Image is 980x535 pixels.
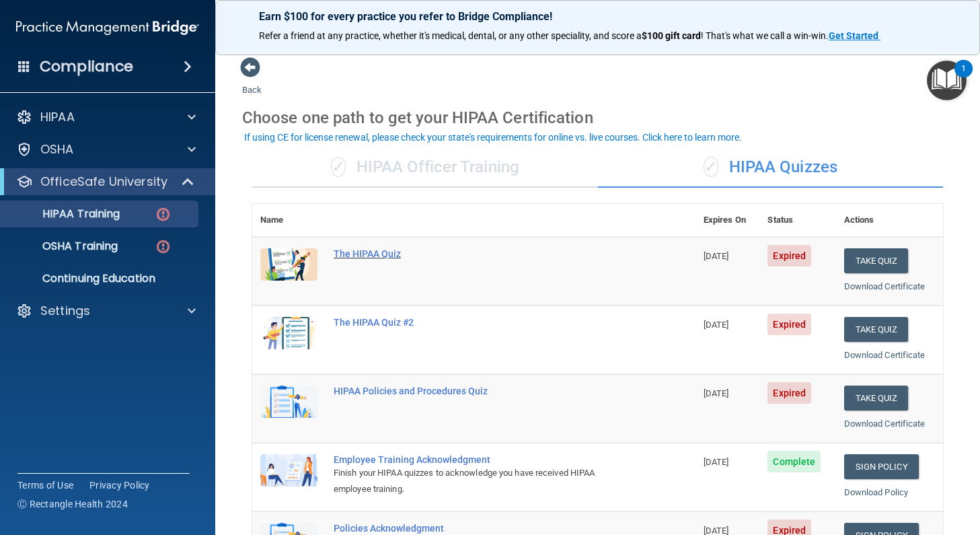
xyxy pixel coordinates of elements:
span: [DATE] [704,388,729,398]
img: PMB logo [16,14,199,41]
span: [DATE] [704,320,729,330]
div: HIPAA Policies and Procedures Quiz [334,386,628,396]
div: The HIPAA Quiz #2 [334,317,628,328]
span: Complete [767,451,821,472]
span: Expired [767,245,811,266]
div: 1 [961,69,966,86]
a: Settings [16,303,196,319]
span: ✓ [331,157,346,177]
div: Choose one path to get your HIPAA Certification [242,98,953,137]
th: Status [759,204,835,237]
p: OSHA Training [9,240,118,253]
span: Expired [767,314,811,335]
span: ! That's what we call a win-win. [701,30,829,41]
a: Download Certificate [844,419,926,429]
button: Take Quiz [844,317,909,342]
strong: $100 gift card [642,30,701,41]
a: Download Certificate [844,350,926,360]
div: HIPAA Officer Training [252,147,598,188]
span: [DATE] [704,251,729,261]
p: OSHA [40,141,74,157]
span: [DATE] [704,457,729,467]
div: The HIPAA Quiz [334,248,628,259]
div: Policies Acknowledgment [334,523,628,534]
a: Privacy Policy [89,478,150,492]
strong: Get Started [829,30,878,41]
p: HIPAA [40,109,75,125]
p: OfficeSafe University [40,174,167,190]
th: Name [252,204,326,237]
div: If using CE for license renewal, please check your state's requirements for online vs. live cours... [244,133,742,142]
button: Open Resource Center, 1 new notification [927,61,967,100]
span: Expired [767,382,811,404]
span: Ⓒ Rectangle Health 2024 [17,497,128,511]
p: Earn $100 for every practice you refer to Bridge Compliance! [259,10,936,23]
button: If using CE for license renewal, please check your state's requirements for online vs. live cours... [242,131,744,144]
p: HIPAA Training [9,207,120,221]
img: danger-circle.6113f641.png [155,206,172,223]
div: Employee Training Acknowledgment [334,454,628,465]
th: Actions [836,204,943,237]
div: Finish your HIPAA quizzes to acknowledge you have received HIPAA employee training. [334,465,628,497]
a: Get Started [829,30,880,41]
h4: Compliance [40,57,133,76]
button: Take Quiz [844,248,909,273]
span: ✓ [704,157,718,177]
a: OfficeSafe University [16,174,195,190]
p: Continuing Education [9,272,192,285]
button: Take Quiz [844,386,909,411]
p: Settings [40,303,90,319]
a: Terms of Use [17,478,73,492]
a: OSHA [16,141,196,157]
a: Download Policy [844,487,909,497]
img: danger-circle.6113f641.png [155,238,172,255]
a: Download Certificate [844,281,926,291]
a: HIPAA [16,109,196,125]
th: Expires On [695,204,760,237]
a: Sign Policy [844,454,919,479]
div: HIPAA Quizzes [598,147,944,188]
span: Refer a friend at any practice, whether it's medical, dental, or any other speciality, and score a [259,30,642,41]
a: Back [242,69,262,95]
